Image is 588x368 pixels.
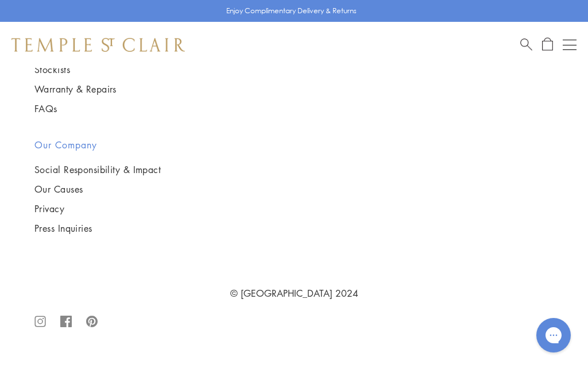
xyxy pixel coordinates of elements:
iframe: Gorgias live chat messenger [531,314,577,356]
a: Stockists [34,63,158,76]
a: Social Responsibility & Impact [34,163,161,176]
a: Our Causes [34,183,161,195]
img: Temple St. Clair [11,38,185,52]
a: Privacy [34,202,161,215]
h2: Our Company [34,138,161,152]
p: Enjoy Complimentary Delivery & Returns [226,5,357,17]
a: Warranty & Repairs [34,83,158,95]
button: Open navigation [563,38,577,52]
a: FAQs [34,102,158,115]
a: © [GEOGRAPHIC_DATA] 2024 [230,287,358,300]
a: Search [520,37,532,52]
a: Press Inquiries [34,222,161,235]
a: Open Shopping Bag [542,37,553,52]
